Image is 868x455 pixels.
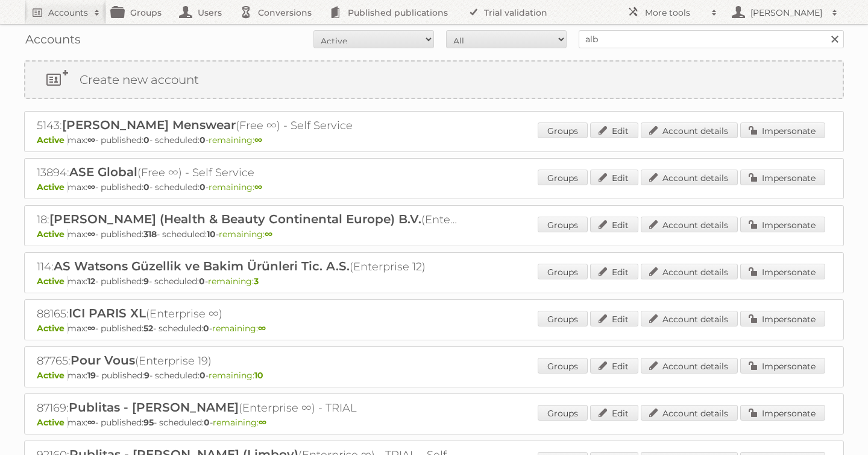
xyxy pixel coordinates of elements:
strong: ∞ [258,323,266,334]
strong: 12 [87,276,95,287]
span: remaining: [209,135,262,145]
strong: ∞ [265,229,272,240]
span: remaining: [212,323,266,334]
h2: 88165: (Enterprise ∞) [37,306,459,322]
a: Groups [538,264,588,279]
h2: 5143: (Free ∞) - Self Service [37,118,459,133]
span: Active [37,323,68,334]
h2: 13894: (Free ∞) - Self Service [37,165,459,180]
h2: 114: (Enterprise 12) [37,259,459,275]
strong: 0 [203,323,209,334]
span: Active [37,182,68,192]
strong: ∞ [87,229,95,240]
strong: 19 [87,370,96,381]
a: Impersonate [740,122,825,138]
p: max: - published: - scheduled: - [37,135,831,145]
h2: 18: (Enterprise ∞) [37,212,459,227]
span: remaining: [209,182,262,192]
a: Account details [641,217,738,232]
span: ICI PARIS XL [69,306,146,320]
a: Impersonate [740,264,825,279]
span: AS Watsons Güzellik ve Bakim Ürünleri Tic. A.S. [54,259,350,273]
span: Active [37,370,68,381]
a: Account details [641,264,738,279]
strong: 9 [143,276,149,287]
strong: ∞ [254,135,262,145]
strong: 95 [143,417,154,428]
a: Groups [538,405,588,421]
strong: 3 [254,276,259,287]
strong: 10 [254,370,263,381]
h2: [PERSON_NAME] [747,7,826,19]
a: Edit [590,170,638,185]
strong: 318 [143,229,157,240]
strong: 0 [200,370,206,381]
span: Active [37,417,68,428]
a: Account details [641,311,738,326]
span: Active [37,229,68,240]
strong: ∞ [87,135,95,145]
strong: ∞ [254,182,262,192]
a: Edit [590,311,638,326]
strong: ∞ [87,417,95,428]
h2: 87765: (Enterprise 19) [37,353,459,369]
a: Edit [590,264,638,279]
a: Account details [641,170,738,185]
a: Edit [590,358,638,374]
h2: Accounts [48,7,88,19]
a: Groups [538,311,588,326]
a: Create new account [25,62,843,98]
a: Impersonate [740,217,825,232]
p: max: - published: - scheduled: - [37,276,831,287]
span: Active [37,276,68,287]
h2: More tools [645,7,705,19]
p: max: - published: - scheduled: - [37,182,831,192]
p: max: - published: - scheduled: - [37,323,831,334]
strong: 0 [143,182,149,192]
a: Edit [590,122,638,138]
p: max: - published: - scheduled: - [37,229,831,240]
a: Impersonate [740,311,825,326]
a: Edit [590,405,638,421]
strong: 10 [207,229,216,240]
strong: ∞ [259,417,266,428]
p: max: - published: - scheduled: - [37,417,831,428]
a: Account details [641,405,738,421]
strong: 0 [200,182,206,192]
span: [PERSON_NAME] (Health & Beauty Continental Europe) B.V. [49,212,421,226]
strong: 0 [199,276,205,287]
a: Groups [538,358,588,374]
span: [PERSON_NAME] Menswear [62,118,236,132]
span: Pour Vous [71,353,135,367]
span: ASE Global [69,165,137,179]
p: max: - published: - scheduled: - [37,370,831,381]
strong: ∞ [87,323,95,334]
span: remaining: [213,417,266,428]
a: Impersonate [740,405,825,421]
span: remaining: [209,370,263,381]
strong: 0 [204,417,210,428]
h2: 87169: (Enterprise ∞) - TRIAL [37,400,459,416]
a: Groups [538,122,588,138]
a: Account details [641,122,738,138]
a: Edit [590,217,638,232]
strong: 9 [144,370,149,381]
a: Groups [538,170,588,185]
span: Active [37,135,68,145]
a: Impersonate [740,170,825,185]
strong: 0 [200,135,206,145]
span: remaining: [208,276,259,287]
a: Account details [641,358,738,374]
strong: 52 [143,323,153,334]
strong: 0 [143,135,149,145]
a: Impersonate [740,358,825,374]
strong: ∞ [87,182,95,192]
span: Publitas - [PERSON_NAME] [69,400,239,415]
a: Groups [538,217,588,232]
span: remaining: [219,229,272,240]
